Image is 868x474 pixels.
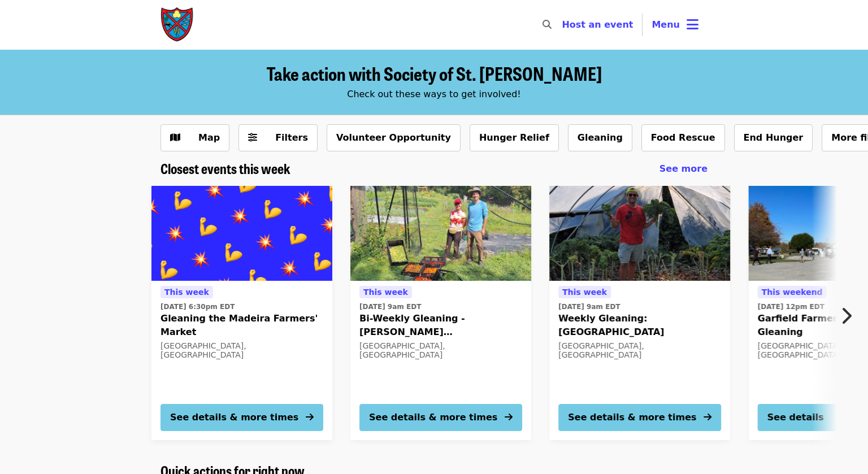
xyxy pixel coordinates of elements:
span: Map [198,132,220,143]
a: Closest events this week [160,160,290,177]
span: Gleaning the Madeira Farmers' Market [160,312,323,339]
span: This week [363,288,408,297]
i: arrow-right icon [505,412,513,423]
a: See details for "Weekly Gleaning: Our Harvest - College Hill" [549,186,730,440]
span: This week [562,288,607,297]
button: Food Rescue [641,124,725,151]
div: See details & more times [170,411,298,424]
time: [DATE] 9am EDT [359,302,421,312]
img: Gleaning the Madeira Farmers' Market organized by Society of St. Andrew [151,186,332,281]
div: [GEOGRAPHIC_DATA], [GEOGRAPHIC_DATA] [160,341,323,360]
span: Bi-Weekly Gleaning - [PERSON_NAME][GEOGRAPHIC_DATA] - [GEOGRAPHIC_DATA] [359,312,522,339]
button: Gleaning [568,124,632,151]
button: Filters (0 selected) [238,124,318,151]
img: Society of St. Andrew - Home [160,7,194,43]
button: Volunteer Opportunity [327,124,461,151]
a: See details for "Gleaning the Madeira Farmers' Market" [151,186,332,440]
span: This week [164,288,209,297]
button: Show map view [160,124,229,151]
button: Next item [831,300,868,332]
input: Search [558,11,567,38]
i: arrow-right icon [306,412,314,423]
span: This weekend [762,288,823,297]
div: See details & more times [369,411,497,424]
i: bars icon [687,16,698,33]
img: Weekly Gleaning: Our Harvest - College Hill organized by Society of St. Andrew [549,186,730,281]
span: Filters [275,132,308,143]
button: Hunger Relief [470,124,559,151]
a: Host an event [562,19,633,30]
span: See more [659,163,708,174]
i: arrow-right icon [704,412,711,423]
div: Check out these ways to get involved! [160,88,708,101]
a: See details for "Bi-Weekly Gleaning - Gorman Heritage Farm - Evendale" [350,186,531,440]
div: See details & more times [568,411,696,424]
time: [DATE] 12pm EDT [758,302,824,312]
div: [GEOGRAPHIC_DATA], [GEOGRAPHIC_DATA] [558,341,721,360]
button: See details & more times [359,404,522,431]
i: map icon [170,132,180,143]
time: [DATE] 6:30pm EDT [160,302,235,312]
a: See more [659,162,708,176]
span: Menu [652,19,680,30]
i: search icon [542,19,552,30]
div: See details [767,411,824,424]
span: Weekly Gleaning: [GEOGRAPHIC_DATA] [558,312,721,339]
i: chevron-right icon [840,305,852,327]
button: Toggle account menu [643,11,708,38]
time: [DATE] 9am EDT [558,302,620,312]
i: sliders-h icon [248,132,257,143]
button: See details & more times [160,404,323,431]
div: Closest events this week [151,160,717,177]
button: See details & more times [558,404,721,431]
span: Take action with Society of St. [PERSON_NAME] [267,60,602,86]
button: End Hunger [734,124,813,151]
img: Bi-Weekly Gleaning - Gorman Heritage Farm - Evendale organized by Society of St. Andrew [350,186,531,281]
div: [GEOGRAPHIC_DATA], [GEOGRAPHIC_DATA] [359,341,522,360]
span: Closest events this week [160,158,290,178]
